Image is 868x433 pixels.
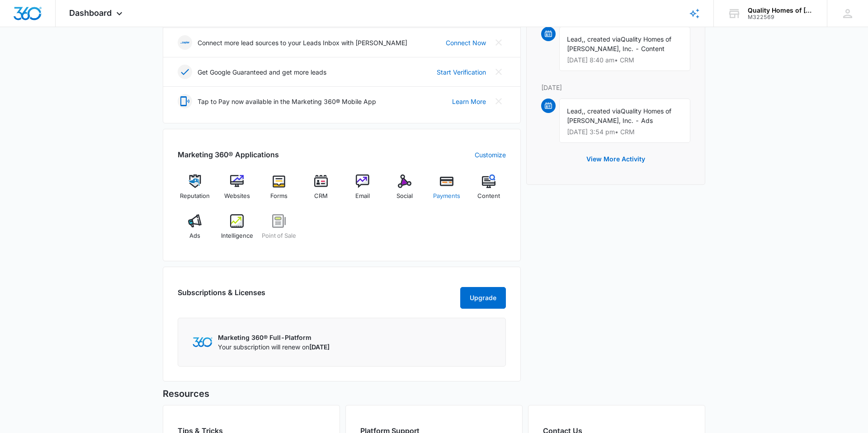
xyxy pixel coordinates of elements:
[178,174,212,207] a: Reputation
[180,192,210,201] span: Reputation
[355,192,370,201] span: Email
[262,231,296,240] span: Point of Sale
[178,287,265,305] h2: Subscriptions & Licenses
[218,342,330,352] p: Your subscription will renew on
[491,35,506,50] button: Close
[748,7,814,14] div: account name
[429,174,464,207] a: Payments
[748,14,814,20] div: account id
[220,214,255,247] a: Intelligence
[198,97,376,106] p: Tap to Pay now available in the Marketing 360® Mobile App
[567,107,584,115] span: Lead,
[387,174,422,207] a: Social
[270,192,288,201] span: Forms
[220,174,255,207] a: Websites
[189,231,200,240] span: Ads
[477,192,500,201] span: Content
[224,192,250,201] span: Websites
[396,192,413,201] span: Social
[584,107,621,115] span: , created via
[567,35,584,43] span: Lead,
[198,67,326,77] p: Get Google Guaranteed and get more leads
[446,38,486,47] a: Connect Now
[314,192,328,201] span: CRM
[541,83,690,92] p: [DATE]
[178,149,279,160] h2: Marketing 360® Applications
[262,214,297,247] a: Point of Sale
[584,35,621,43] span: , created via
[433,192,460,201] span: Payments
[262,174,297,207] a: Forms
[198,38,407,47] p: Connect more lead sources to your Leads Inbox with [PERSON_NAME]
[475,150,506,160] a: Customize
[491,65,506,79] button: Close
[303,174,338,207] a: CRM
[452,97,486,106] a: Learn More
[460,287,506,309] button: Upgrade
[193,337,212,347] img: Marketing 360 Logo
[491,94,506,108] button: Close
[69,8,112,18] span: Dashboard
[221,231,253,240] span: Intelligence
[163,387,705,400] h5: Resources
[577,148,654,170] button: View More Activity
[218,333,330,342] p: Marketing 360® Full-Platform
[178,214,212,247] a: Ads
[345,174,380,207] a: Email
[309,343,330,351] span: [DATE]
[567,129,683,135] p: [DATE] 3:54 pm • CRM
[471,174,506,207] a: Content
[567,57,683,63] p: [DATE] 8:40 am • CRM
[437,67,486,77] a: Start Verification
